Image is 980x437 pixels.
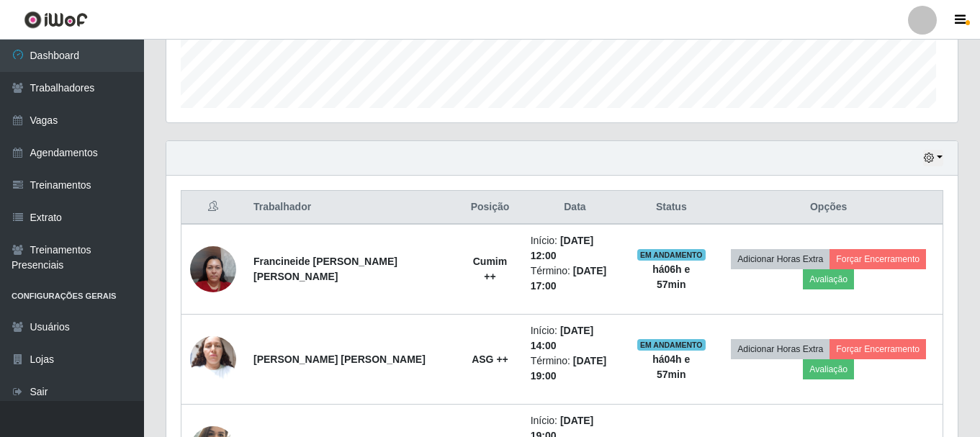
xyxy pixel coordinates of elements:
span: EM ANDAMENTO [637,249,706,261]
img: 1750954658696.jpeg [190,328,236,389]
strong: [PERSON_NAME] [PERSON_NAME] [253,353,426,365]
button: Avaliação [803,359,854,379]
li: Término: [531,263,620,294]
strong: há 06 h e 57 min [652,263,690,290]
button: Avaliação [803,269,854,289]
th: Status [628,191,714,225]
strong: ASG ++ [472,353,508,365]
li: Início: [531,323,620,353]
time: [DATE] 14:00 [531,325,594,351]
strong: Cumim ++ [473,256,507,282]
button: Adicionar Horas Extra [731,339,830,359]
th: Posição [458,191,521,225]
th: Trabalhador [245,191,458,225]
button: Adicionar Horas Extra [731,249,830,269]
img: CoreUI Logo [24,11,88,29]
li: Início: [531,233,620,263]
span: EM ANDAMENTO [637,339,706,351]
button: Forçar Encerramento [830,339,926,359]
button: Forçar Encerramento [830,249,926,269]
th: Data [522,191,629,225]
li: Término: [531,353,620,384]
strong: há 04 h e 57 min [652,353,690,380]
strong: Francineide [PERSON_NAME] [PERSON_NAME] [253,256,397,282]
img: 1735852864597.jpeg [190,238,236,299]
th: Opções [714,191,943,225]
time: [DATE] 12:00 [531,235,594,261]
